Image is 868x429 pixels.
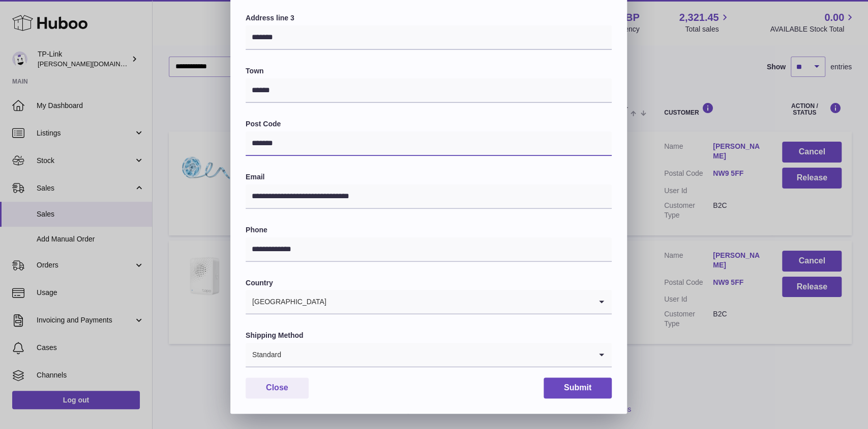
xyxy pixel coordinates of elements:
[246,66,612,76] label: Town
[246,119,612,129] label: Post Code
[246,290,327,313] span: [GEOGRAPHIC_DATA]
[246,278,612,288] label: Country
[246,290,612,314] div: Search for option
[246,343,282,366] span: Standard
[246,343,612,367] div: Search for option
[327,290,591,313] input: Search for option
[246,13,612,23] label: Address line 3
[246,172,612,182] label: Email
[282,343,591,366] input: Search for option
[246,225,612,235] label: Phone
[246,331,612,340] label: Shipping Method
[544,378,612,398] button: Submit
[246,378,309,398] button: Close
